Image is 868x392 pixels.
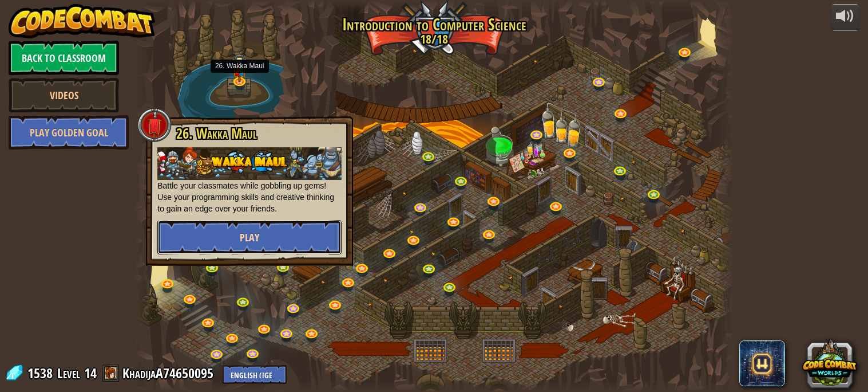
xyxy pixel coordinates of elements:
a: KhadijaA74650095 [122,364,217,382]
img: Nov17 wakka maul [157,147,342,180]
a: Play Golden Goal [9,115,129,150]
a: Videos [9,78,119,112]
span: Play [240,230,259,245]
span: 1538 [27,364,56,382]
button: Play [157,220,342,254]
p: Battle your classmates while gobbling up gems! Use your programming skills and creative thinking ... [157,147,342,214]
img: level-banner-multiplayer.png [232,54,247,83]
span: Level [57,364,80,383]
span: 14 [84,364,97,382]
button: Adjust volume [831,4,859,31]
img: CodeCombat - Learn how to code by playing a game [9,4,155,38]
a: Back to Classroom [9,41,119,75]
span: 26. Wakka Maul [176,124,257,143]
